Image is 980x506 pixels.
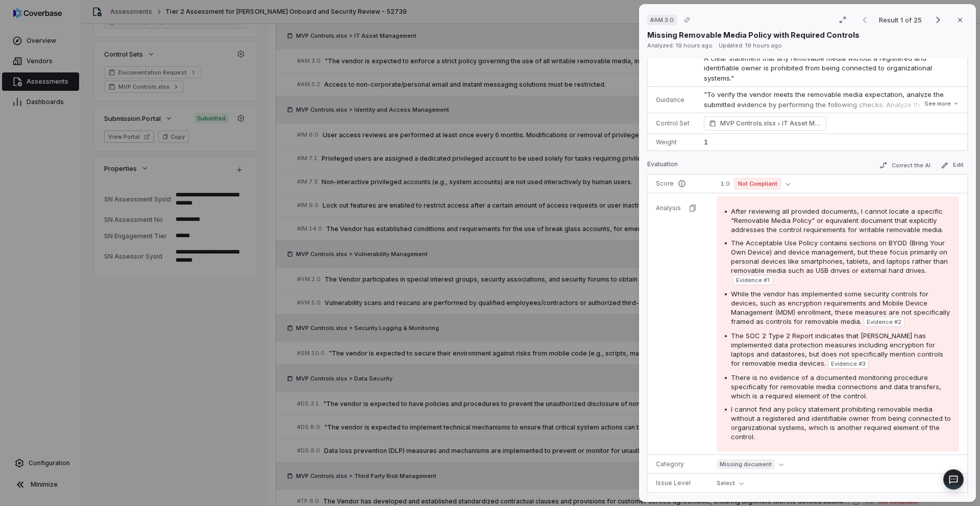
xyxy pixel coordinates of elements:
[719,42,782,49] span: Updated: 19 hours ago
[731,207,943,234] span: After reviewing all provided documents, I cannot locate a specific "Removable Media Policy" or eq...
[879,14,924,26] p: Result 1 of 25
[656,204,681,212] p: Analysis
[921,94,962,113] button: See more
[937,159,968,171] button: Edit
[731,332,943,367] span: The SOC 2 Type 2 Report indicates that [PERSON_NAME] has implemented data protection measures inc...
[731,239,948,274] span: The Acceptable Use Policy contains sections on BYOD (Bring Your Own Device) and device management...
[734,178,781,190] span: Not Compliant
[731,290,950,325] span: While the vendor has implemented some security controls for devices, such as encryption requireme...
[678,11,696,29] button: Copy link
[704,138,708,146] span: 1
[875,159,935,171] button: Correct the AI
[650,16,674,24] span: # AM.3.0
[736,276,770,284] span: Evidence # 1
[731,405,951,441] span: I cannot find any policy statement prohibiting removable media without a registered and identifia...
[731,373,941,400] span: There is no evidence of a documented monitoring procedure specifically for removable media connec...
[647,42,713,49] span: Analyzed: 19 hours ago
[647,160,678,172] p: Evaluation
[656,460,704,468] p: Category
[720,118,821,129] span: MVP Controls.xlsx IT Asset Management
[717,459,775,469] span: Missing document
[656,479,704,487] p: Issue Level
[831,360,866,368] span: Evidence # 3
[656,96,692,104] p: Guidance
[717,178,794,190] button: 1.0Not Compliant
[867,318,901,326] span: Evidence # 2
[656,138,692,146] p: Weight
[647,30,860,40] p: Missing Removable Media Policy with Required Controls
[656,180,704,188] p: Score
[656,119,692,128] p: Control Set
[928,14,948,26] button: Next result
[704,90,959,189] p: "To verify the vendor meets the removable media expectation, analyze the submitted evidence by pe...
[717,477,748,489] button: Select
